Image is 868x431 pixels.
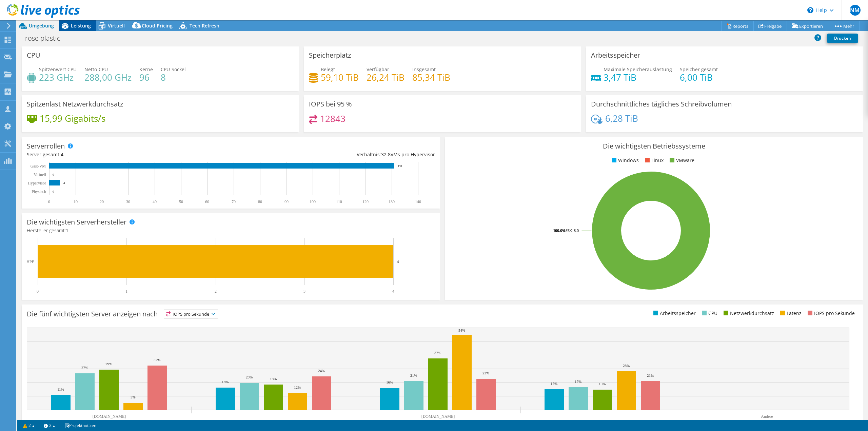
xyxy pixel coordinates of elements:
[604,66,672,73] span: Maximale Speicherauslastung
[222,380,229,384] text: 16%
[63,181,65,185] text: 4
[309,100,352,108] h3: IOPS bei 95 %
[26,259,34,264] text: HPE
[381,151,391,158] span: 32.8
[415,199,421,204] text: 140
[412,74,450,81] h4: 85,34 TiB
[392,289,394,294] text: 4
[215,289,217,294] text: 2
[232,199,236,204] text: 70
[721,21,754,31] a: Reports
[258,199,262,204] text: 80
[93,414,126,419] text: [DOMAIN_NAME]
[482,371,489,375] text: 23%
[53,173,54,176] text: 0
[412,66,436,73] span: Insgesamt
[680,74,718,81] h4: 6,00 TiB
[190,22,219,29] span: Tech Refresh
[566,228,579,233] tspan: ESXi 8.0
[105,362,112,366] text: 29%
[27,142,65,150] h3: Serverrollen
[131,395,136,399] text: 5%
[610,157,639,164] li: Windows
[604,74,672,81] h4: 3,47 TiB
[309,52,351,59] h3: Speicherplatz
[60,421,101,430] a: Projektnotizen
[27,151,231,158] div: Server gesamt:
[53,190,54,193] text: 0
[336,199,342,204] text: 110
[270,377,277,381] text: 18%
[27,100,123,108] h3: Spitzenlast Netzwerkdurchsatz
[139,66,153,73] span: Kerne
[48,199,50,204] text: 0
[778,310,802,317] li: Latenz
[553,228,566,233] tspan: 100.0%
[100,199,104,204] text: 20
[591,52,640,59] h3: Arbeitsspeicher
[39,66,77,73] span: Spitzenwert CPU
[599,382,606,386] text: 15%
[828,21,860,31] a: Mehr
[27,227,435,234] h4: Hersteller gesamt:
[284,199,289,204] text: 90
[153,199,157,204] text: 40
[39,421,60,430] a: 2
[850,5,861,16] span: NM
[310,199,316,204] text: 100
[827,34,858,43] a: Drucken
[108,22,125,29] span: Virtuell
[22,35,71,42] h1: rose plastic
[40,115,105,122] h4: 15,99 Gigabits/s
[205,199,209,204] text: 60
[458,328,465,332] text: 54%
[142,22,173,29] span: Cloud Pricing
[31,164,46,169] text: Gast-VM
[367,74,405,81] h4: 26,24 TiB
[321,74,359,81] h4: 59,10 TiB
[139,74,153,81] h4: 96
[591,100,732,108] h3: Durchschnittliches tägliches Schreibvolumen
[27,52,40,59] h3: CPU
[161,74,186,81] h4: 8
[321,66,335,73] span: Belegt
[605,115,638,122] h4: 6,28 TiB
[647,373,654,377] text: 21%
[84,66,108,73] span: Netto-CPU
[787,21,828,31] a: Exportieren
[362,199,369,204] text: 120
[753,21,787,31] a: Freigabe
[81,366,88,370] text: 27%
[303,289,305,294] text: 3
[71,22,91,29] span: Leistung
[27,218,126,226] h3: Die wichtigsten Serverhersteller
[700,310,717,317] li: CPU
[761,414,773,419] text: Andere
[161,66,186,73] span: CPU-Sockel
[18,421,39,430] a: 2
[154,358,160,362] text: 32%
[806,310,855,317] li: IOPS pro Sekunde
[421,414,455,419] text: [DOMAIN_NAME]
[126,199,130,204] text: 30
[807,7,813,13] svg: \n
[450,142,858,150] h3: Die wichtigsten Betriebssysteme
[623,364,630,368] text: 28%
[643,157,664,164] li: Linux
[28,181,46,185] text: Hypervisor
[246,375,253,379] text: 20%
[294,385,301,389] text: 12%
[320,115,346,122] h4: 12843
[722,310,774,317] li: Netzwerkdurchsatz
[61,151,63,158] span: 4
[434,351,441,355] text: 37%
[74,199,78,204] text: 10
[164,310,218,318] span: IOPS pro Sekunde
[652,310,696,317] li: Arbeitsspeicher
[398,164,402,168] text: 131
[575,379,581,384] text: 17%
[318,369,325,373] text: 24%
[410,373,417,377] text: 21%
[231,151,435,158] div: Verhältnis: VMs pro Hypervisor
[34,172,46,177] text: Virtuell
